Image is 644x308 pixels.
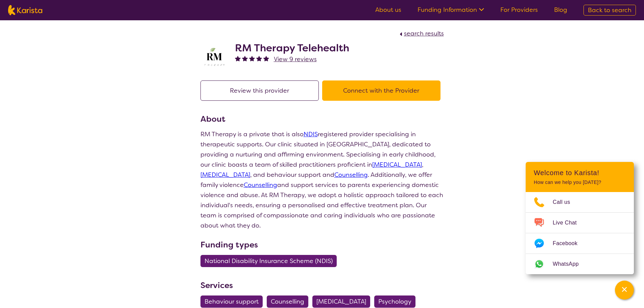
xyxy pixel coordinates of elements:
img: fullstar [256,55,262,61]
p: How can we help you [DATE]? [534,180,626,185]
ul: Choose channel [526,192,634,274]
a: [MEDICAL_DATA] [312,298,374,306]
a: Web link opens in a new tab. [526,254,634,274]
span: Behaviour support [205,295,259,308]
h2: Welcome to Karista! [534,169,626,177]
span: Psychology [378,295,411,308]
a: Counselling [267,298,312,306]
img: b3hjthhf71fnbidirs13.png [200,45,228,69]
h3: Funding types [200,239,444,251]
a: Back to search [583,5,636,16]
h3: Services [200,279,444,291]
a: Funding Information [418,6,484,14]
a: Review this provider [200,87,322,95]
a: Psychology [374,298,420,306]
a: search results [398,29,444,38]
a: Counselling [334,171,368,179]
a: [MEDICAL_DATA] [200,171,250,179]
img: fullstar [249,55,255,61]
button: Channel Menu [615,281,634,300]
img: Karista logo [8,5,42,15]
div: Channel Menu [526,162,634,274]
span: Facebook [553,238,586,248]
a: For Providers [500,6,538,14]
a: Connect with the Provider [322,87,444,95]
button: Connect with the Provider [322,80,440,101]
h2: RM Therapy Telehealth [235,42,349,54]
a: [MEDICAL_DATA] [372,161,422,169]
span: WhatsApp [553,259,587,269]
span: Back to search [588,6,631,14]
a: Behaviour support [200,298,267,306]
img: fullstar [263,55,269,61]
a: Counselling [244,181,277,189]
span: Live Chat [553,218,585,228]
img: fullstar [235,55,241,61]
a: Blog [554,6,567,14]
span: [MEDICAL_DATA] [316,295,366,308]
a: View 9 reviews [274,54,317,64]
a: About us [375,6,401,14]
span: View 9 reviews [274,55,317,63]
span: Call us [553,197,578,207]
span: Counselling [271,295,304,308]
a: National Disability Insurance Scheme (NDIS) [200,257,341,265]
img: fullstar [242,55,248,61]
p: RM Therapy is a private that is also registered provider specialising in therapeutic supports. Ou... [200,129,444,231]
a: NDIS [304,130,318,138]
span: National Disability Insurance Scheme (NDIS) [205,255,333,267]
h3: About [200,113,444,125]
button: Review this provider [200,80,319,101]
span: search results [404,29,444,38]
